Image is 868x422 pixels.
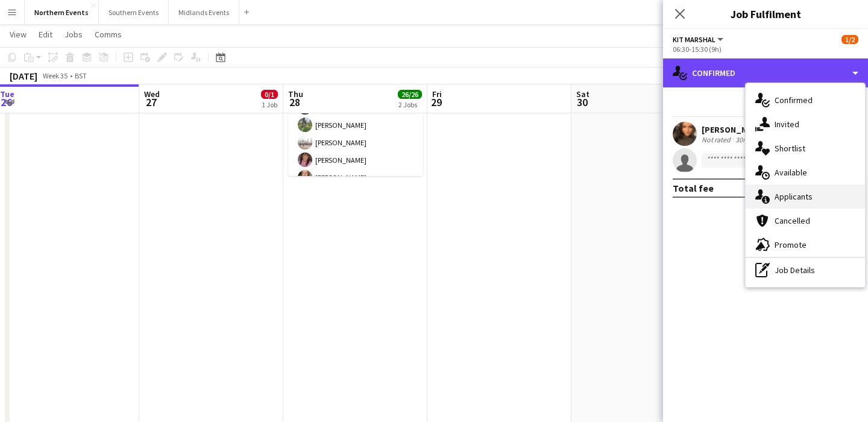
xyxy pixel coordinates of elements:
[169,1,239,24] button: Midlands Events
[746,233,865,257] div: Promote
[430,95,442,109] span: 29
[746,136,865,160] div: Shortlist
[10,70,37,82] div: [DATE]
[702,124,766,135] div: [PERSON_NAME]
[576,89,590,99] span: Sat
[10,29,27,40] span: View
[746,209,865,233] div: Cancelled
[398,90,422,99] span: 26/26
[95,29,122,40] span: Comms
[746,160,865,184] div: Available
[75,71,87,80] div: BST
[746,184,865,209] div: Applicants
[142,95,160,109] span: 27
[673,35,715,44] span: Kit Marshal
[144,89,160,99] span: Wed
[746,258,865,282] div: Job Details
[663,6,868,22] h3: Job Fulfilment
[25,1,99,24] button: Northern Events
[262,100,277,109] div: 1 Job
[574,95,590,109] span: 30
[702,135,733,144] div: Not rated
[746,88,865,112] div: Confirmed
[398,100,421,109] div: 2 Jobs
[5,27,31,42] a: View
[746,112,865,136] div: Invited
[673,45,858,54] div: 06:30-15:30 (9h)
[64,29,83,40] span: Jobs
[261,90,278,99] span: 0/1
[673,35,725,44] button: Kit Marshal
[60,27,87,42] a: Jobs
[733,135,753,144] div: 30mi
[40,71,70,80] span: Week 35
[432,89,442,99] span: Fri
[663,58,868,87] div: Confirmed
[39,29,52,40] span: Edit
[99,1,169,24] button: Southern Events
[288,89,303,99] span: Thu
[34,27,57,42] a: Edit
[673,182,714,194] div: Total fee
[841,35,858,44] span: 1/2
[286,95,303,109] span: 28
[90,27,127,42] a: Comms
